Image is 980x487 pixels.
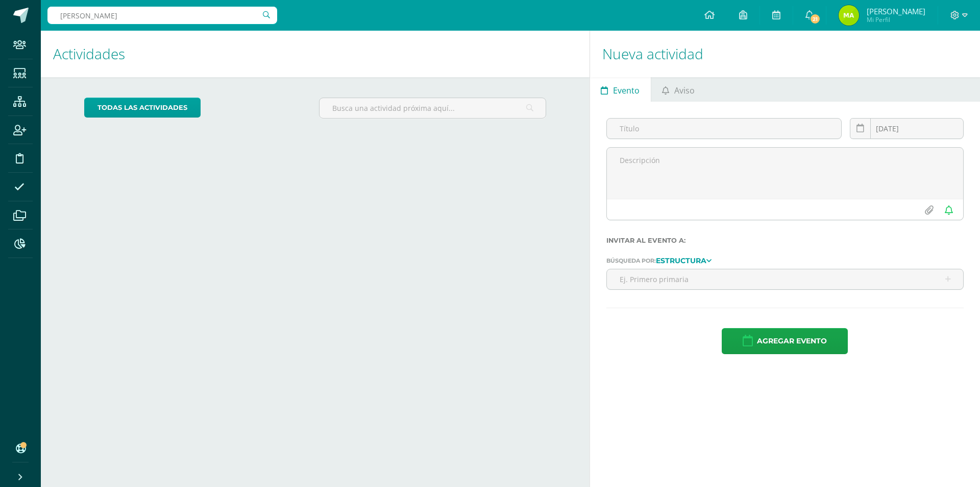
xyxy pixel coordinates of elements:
[651,77,706,102] a: Aviso
[613,78,640,103] span: Evento
[606,257,656,264] span: Búsqueda por:
[590,77,651,102] a: Evento
[84,98,201,118] a: todas las Actividades
[656,256,706,265] strong: Estructura
[867,15,925,24] span: Mi Perfil
[810,13,821,25] span: 21
[53,31,577,77] h1: Actividades
[656,257,712,264] a: Estructura
[47,7,277,24] input: Busca un usuario...
[607,119,842,138] input: Título
[320,98,546,118] input: Busca una actividad próxima aquí...
[757,329,827,354] span: Agregar evento
[602,31,968,77] h1: Nueva actividad
[850,119,963,138] input: Fecha de entrega
[674,78,695,103] span: Aviso
[607,269,963,289] input: Ej. Primero primaria
[606,237,964,244] label: Invitar al evento a:
[722,328,848,354] button: Agregar evento
[867,6,925,16] span: [PERSON_NAME]
[839,5,859,26] img: 6b1e82ac4bc77c91773989d943013bd5.png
